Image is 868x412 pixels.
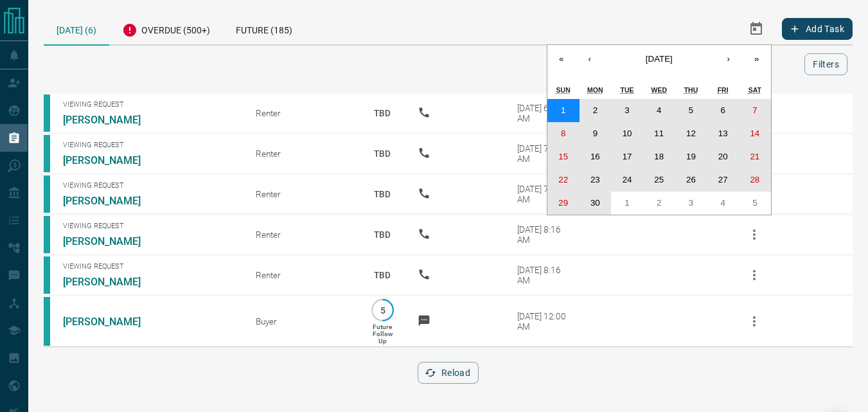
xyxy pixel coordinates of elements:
abbr: June 28, 2025 [750,175,759,184]
span: Viewing Request [63,262,236,271]
abbr: June 6, 2025 [720,105,725,115]
button: June 12, 2025 [675,122,707,145]
div: Renter [256,108,347,118]
abbr: Monday [587,86,603,94]
button: June 30, 2025 [580,192,612,215]
button: June 4, 2025 [643,99,675,122]
button: Reload [418,362,479,384]
button: June 24, 2025 [611,168,643,192]
button: June 19, 2025 [675,145,707,168]
abbr: June 8, 2025 [561,129,565,138]
abbr: June 30, 2025 [590,198,600,208]
a: [PERSON_NAME] [63,316,159,328]
abbr: June 27, 2025 [718,175,728,184]
div: Renter [256,189,347,199]
button: June 9, 2025 [580,122,612,145]
button: June 16, 2025 [580,145,612,168]
button: June 2, 2025 [580,99,612,122]
abbr: July 1, 2025 [624,198,629,208]
button: June 15, 2025 [547,145,580,168]
span: [DATE] [646,54,673,64]
button: ‹ [576,45,604,73]
button: Select Date Range [741,13,772,44]
div: Buyer [256,316,347,327]
button: June 11, 2025 [643,122,675,145]
button: June 10, 2025 [611,122,643,145]
span: Viewing Request [63,100,236,109]
button: » [743,45,771,73]
p: TBD [366,217,398,252]
a: [PERSON_NAME] [63,154,159,166]
abbr: June 5, 2025 [689,105,693,115]
abbr: June 11, 2025 [654,129,664,138]
abbr: Wednesday [651,86,668,94]
div: [DATE] 8:16 AM [517,265,572,285]
p: TBD [366,136,398,171]
p: Future Follow Up [373,323,393,345]
button: › [714,45,743,73]
abbr: June 25, 2025 [654,175,664,184]
button: [DATE] [604,45,714,73]
abbr: Thursday [684,86,698,94]
abbr: June 14, 2025 [750,129,759,138]
abbr: June 19, 2025 [686,152,696,161]
button: June 5, 2025 [675,99,707,122]
button: June 1, 2025 [547,99,580,122]
abbr: Friday [718,86,729,94]
div: Renter [256,270,347,280]
abbr: June 12, 2025 [686,129,696,138]
div: condos.ca [44,216,50,253]
abbr: June 18, 2025 [654,152,664,161]
button: July 3, 2025 [675,192,707,215]
abbr: July 2, 2025 [657,198,661,208]
button: June 20, 2025 [707,145,739,168]
button: June 22, 2025 [547,168,580,192]
abbr: July 3, 2025 [689,198,693,208]
abbr: June 22, 2025 [558,175,568,184]
div: [DATE] 7:21 AM [517,184,572,204]
abbr: June 16, 2025 [590,152,600,161]
button: June 26, 2025 [675,168,707,192]
abbr: Tuesday [621,86,634,94]
abbr: June 1, 2025 [561,105,565,115]
abbr: June 10, 2025 [623,129,632,138]
button: Add Task [782,18,853,40]
button: June 7, 2025 [739,99,771,122]
div: Renter [256,148,347,159]
abbr: June 7, 2025 [752,105,757,115]
button: « [547,45,576,73]
abbr: Sunday [556,86,571,94]
div: condos.ca [44,135,50,172]
div: condos.ca [44,256,50,294]
abbr: June 4, 2025 [657,105,661,115]
abbr: June 23, 2025 [590,175,600,184]
a: [PERSON_NAME] [63,195,159,207]
button: June 13, 2025 [707,122,739,145]
a: [PERSON_NAME] [63,276,159,288]
abbr: June 26, 2025 [686,175,696,184]
button: June 17, 2025 [611,145,643,168]
div: [DATE] 6:57 AM [517,103,572,123]
button: June 3, 2025 [611,99,643,122]
abbr: June 3, 2025 [624,105,629,115]
abbr: July 5, 2025 [752,198,757,208]
div: Future (185) [223,13,305,44]
abbr: June 2, 2025 [593,105,598,115]
a: [PERSON_NAME] [63,114,159,126]
div: Overdue (500+) [109,13,223,44]
span: Viewing Request [63,181,236,190]
span: Viewing Request [63,222,236,230]
button: June 21, 2025 [739,145,771,168]
abbr: June 29, 2025 [558,198,568,208]
abbr: June 20, 2025 [718,152,728,161]
div: condos.ca [44,175,50,213]
abbr: Saturday [748,86,761,94]
button: July 5, 2025 [739,192,771,215]
div: [DATE] 7:00 AM [517,143,572,164]
p: TBD [366,177,398,211]
abbr: June 9, 2025 [593,129,598,138]
abbr: June 15, 2025 [558,152,568,161]
div: [DATE] (6) [44,13,109,46]
span: Viewing Request [63,141,236,149]
button: July 2, 2025 [643,192,675,215]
